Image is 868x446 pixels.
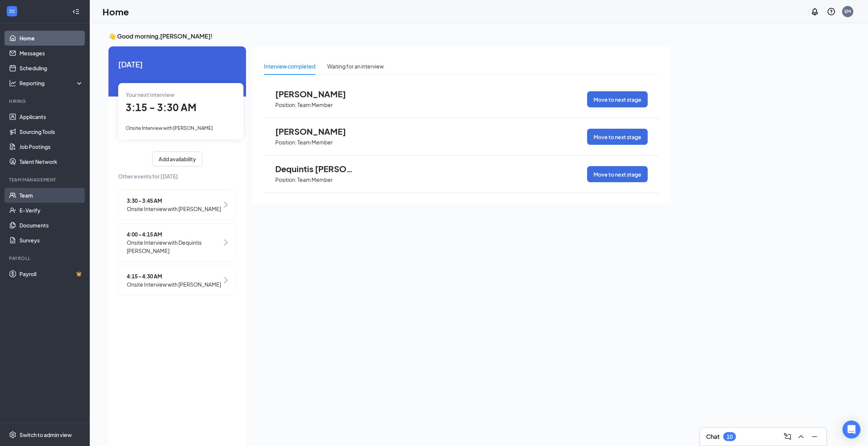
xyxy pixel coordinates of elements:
[810,7,819,16] svg: Notifications
[727,434,733,440] div: 10
[127,280,221,288] span: Onsite Interview with [PERSON_NAME]
[327,62,384,70] div: Waiting for an interview
[275,101,297,109] p: Position:
[809,431,821,443] button: Minimize
[797,432,806,441] svg: ChevronUp
[126,125,213,131] span: Onsite Interview with [PERSON_NAME]
[275,89,358,99] span: [PERSON_NAME]
[19,139,83,154] a: Job Postings
[19,46,83,61] a: Messages
[19,124,83,139] a: Sourcing Tools
[297,101,333,109] p: Team Member
[783,432,792,441] svg: ComposeMessage
[9,255,82,262] div: Payroll
[9,431,16,439] svg: Settings
[102,5,129,18] h1: Home
[275,176,297,183] p: Position:
[587,166,648,182] button: Move to next stage
[19,31,83,46] a: Home
[810,432,819,441] svg: Minimize
[8,7,16,15] svg: WorkstreamLogo
[19,188,83,203] a: Team
[19,109,83,124] a: Applicants
[19,266,83,281] a: PayrollCrown
[9,98,82,104] div: Hiring
[19,79,84,87] div: Reporting
[118,172,236,180] span: Other events for [DATE]
[264,62,315,70] div: Interview completed
[587,129,648,145] button: Move to next stage
[19,431,72,439] div: Switch to admin view
[587,91,648,107] button: Move to next stage
[126,101,196,113] span: 3:15 - 3:30 AM
[19,61,83,76] a: Scheduling
[126,91,174,98] span: Your next interview
[845,8,851,15] div: EM
[19,218,83,233] a: Documents
[9,177,82,183] div: Team Management
[127,230,222,238] span: 4:00 - 4:15 AM
[795,431,807,443] button: ChevronUp
[108,32,671,40] h3: 👋 Good morning, [PERSON_NAME] !
[127,196,221,205] span: 3:30 - 3:45 AM
[9,79,16,87] svg: Analysis
[127,238,222,255] span: Onsite Interview with Dequintis [PERSON_NAME]
[275,139,297,146] p: Position:
[827,7,836,16] svg: QuestionInfo
[118,58,236,70] span: [DATE]
[127,272,221,280] span: 4:15 - 4:30 AM
[19,154,83,169] a: Talent Network
[19,203,83,218] a: E-Verify
[843,421,861,439] div: Open Intercom Messenger
[72,8,80,15] svg: Collapse
[19,233,83,248] a: Surveys
[297,176,333,183] p: Team Member
[297,139,333,146] p: Team Member
[152,152,202,167] button: Add availability
[275,126,358,136] span: [PERSON_NAME]
[127,205,221,213] span: Onsite Interview with [PERSON_NAME]
[275,164,358,174] span: Dequintis [PERSON_NAME]
[782,431,794,443] button: ComposeMessage
[706,433,720,441] h3: Chat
